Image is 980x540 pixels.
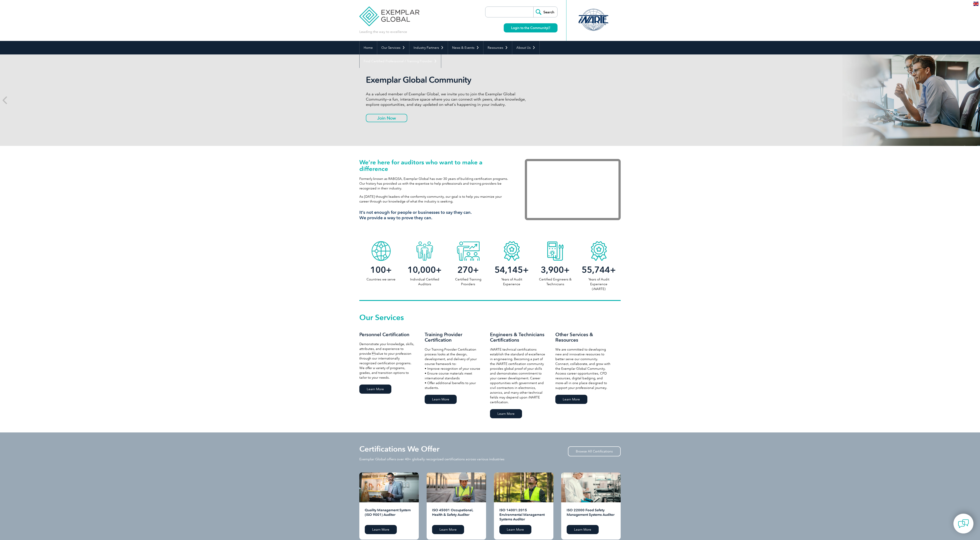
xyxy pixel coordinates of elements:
a: Industry Partners [409,41,448,54]
p: Demonstrate your knowledge, skills, attributes, and experience to provide value to your professi... [359,342,416,380]
a: Learn More [365,525,397,534]
p: Formerly known as RABQSA, Exemplar Global has over 30 years of building certification programs. O... [359,176,512,191]
p: Exemplar Global offers over 40+ globally recognized certifications across various industries [359,457,504,462]
a: Home [360,41,377,54]
h2: + [359,266,403,273]
a: Learn More [555,395,587,404]
p: Certified Engineers & Technicians [534,277,577,287]
a: About Us [512,41,539,54]
p: Our Training Provider Certification process looks at the design, development, and delivery of you... [425,347,481,390]
span: 3,900 [541,265,564,275]
img: open_square.png [548,27,550,29]
p: Individual Certified Auditors [403,277,446,287]
h2: + [403,266,446,273]
h2: Quality Management System (ISO 9001) Auditor [365,508,413,522]
p: Leading the way to excellence [359,29,407,34]
span: 55,744 [582,265,610,275]
a: News & Events [448,41,483,54]
h2: ISO 22000 Food Safety Management Systems Auditor [567,508,615,522]
a: Find Certified Professional / Training Provider [360,54,441,68]
h2: Our Services [359,314,621,321]
h3: Other Services & Resources [555,332,612,343]
h1: We’re here for auditors who want to make a difference [359,159,512,172]
a: Learn More [499,525,531,534]
p: Certified Training Providers [446,277,490,287]
p: Years of Audit Experience [490,277,534,287]
h3: It’s not enough for people or businesses to say they can. We provide a way to prove they can. [359,210,512,221]
p: As a valued member of Exemplar Global, we invite you to join the Exemplar Global Community—a fun,... [366,91,529,107]
a: Learn More [567,525,599,534]
h2: ISO 45001 Occupational, Health & Safety Auditor [432,508,481,522]
span: 10,000 [407,265,436,275]
a: Our Services [377,41,409,54]
img: en [973,2,979,6]
p: As [DATE] thought leaders of the conformity community, our goal is to help you maximize your care... [359,194,512,204]
p: We are committed to developing new and innovative resources to better serve our community. Connec... [555,347,612,390]
img: contact-chat.png [958,518,969,529]
span: 100 [370,265,386,275]
iframe: Exemplar Global: Working together to make a difference [525,159,621,220]
a: Learn More [432,525,464,534]
h3: Personnel Certification [359,332,416,337]
p: iNARTE technical certifications establish the standard of excellence in engineering. Becoming a p... [490,347,547,405]
h2: Certifications We Offer [359,445,439,452]
span: 54,145 [495,265,523,275]
h2: + [490,266,534,273]
h3: Engineers & Technicians Certifications [490,332,547,343]
a: Browse All Certifications [568,446,621,456]
p: Countries we serve [359,277,403,282]
a: Resources [483,41,512,54]
input: Search [533,7,557,17]
span: 270 [457,265,473,275]
a: Learn More [359,385,391,394]
h2: Exemplar Global Community [366,75,529,85]
h2: + [577,266,621,273]
p: Years of Audit Experience (iNARTE) [577,277,621,291]
a: Login to the Community [504,23,558,32]
a: Learn More [490,409,522,418]
a: Join Now [366,114,407,122]
h2: + [534,266,577,273]
h2: + [446,266,490,273]
a: Learn More [425,395,457,404]
h2: ISO 14001:2015 Environmental Management Systems Auditor [499,508,548,522]
h3: Training Provider Certification [425,332,481,343]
